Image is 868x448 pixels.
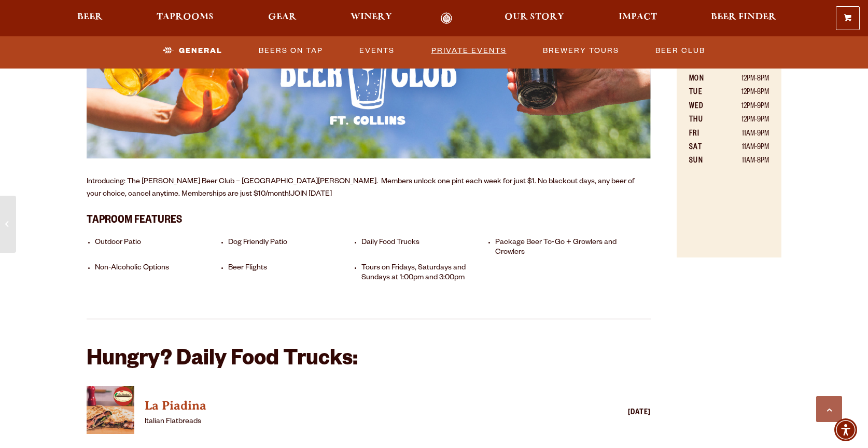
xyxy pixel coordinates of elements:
a: Events [355,39,399,63]
a: View La Piadina details (opens in a new window) [145,396,563,416]
h2: Hungry? Daily Food Trucks: [87,348,651,373]
a: Brewery Tours [539,39,623,63]
h3: Taproom Features [87,208,651,230]
td: 12PM-9PM [718,100,769,114]
td: 11AM-9PM [718,128,769,141]
span: Taprooms [157,13,214,21]
li: Outdoor Patio [95,238,223,258]
th: WED [689,100,718,114]
p: Introducing: The [PERSON_NAME] Beer Club – [GEOGRAPHIC_DATA][PERSON_NAME]. Members unlock one pin... [87,176,651,201]
a: General [159,39,227,63]
a: Taprooms [150,12,220,24]
li: Package Beer To-Go + Growlers and Crowlers [495,238,623,258]
p: Italian Flatbreads [145,416,563,428]
td: 12PM-8PM [718,73,769,86]
td: 11AM-9PM [718,141,769,155]
a: Beer Finder [704,12,783,24]
a: Odell Home [427,12,466,24]
th: FRI [689,128,718,141]
li: Daily Food Trucks [361,238,489,258]
li: Tours on Fridays, Saturdays and Sundays at 1:00pm and 3:00pm [361,264,489,283]
span: Gear [268,13,297,21]
th: THU [689,114,718,127]
a: Beers on Tap [255,39,327,63]
h4: La Piadina [145,398,563,414]
th: TUE [689,86,718,100]
th: SUN [689,155,718,168]
span: Our Story [505,13,564,21]
th: SAT [689,141,718,155]
div: Accessibility Menu [834,418,857,441]
td: 12PM-8PM [718,86,769,100]
span: Beer [77,13,103,21]
a: Beer [71,12,109,24]
li: Non-Alcoholic Options [95,264,223,283]
a: Private Events [427,39,511,63]
a: Impact [612,12,664,24]
a: Gear [261,12,303,24]
img: thumbnail food truck [87,386,134,434]
div: [DATE] [568,407,651,419]
li: Beer Flights [228,264,356,283]
a: Our Story [498,12,571,24]
a: Scroll to top [816,396,842,422]
li: Dog Friendly Patio [228,238,356,258]
a: Beer Club [651,39,709,63]
td: 12PM-9PM [718,114,769,127]
a: JOIN [DATE] [290,191,332,199]
td: 11AM-8PM [718,155,769,168]
span: Winery [351,13,392,21]
span: Beer Finder [711,13,776,21]
a: Winery [344,12,399,24]
span: Impact [619,13,657,21]
a: View La Piadina details (opens in a new window) [87,386,134,440]
th: MON [689,73,718,86]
